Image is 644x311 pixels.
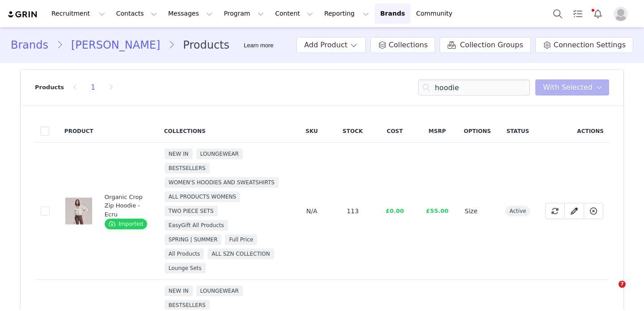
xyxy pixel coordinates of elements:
button: Search [548,4,568,24]
span: BESTSELLERS [165,163,210,174]
span: ALL SZN COLLECTION [208,249,274,259]
a: Brands [375,4,410,24]
span: Full Price [225,234,257,245]
span: LOUNGEWEAR [196,149,243,159]
div: Organic Crop Zip Hoodie - Ecru [105,193,148,219]
span: Imported [105,219,147,229]
a: Community [411,4,462,24]
span: EasyGift All Products [165,220,228,231]
span: BESTSELLERS [165,300,210,311]
span: ALL PRODUCTS WOMENS [165,191,240,202]
th: Stock [332,120,373,143]
span: TWO PIECE SETS [165,206,218,216]
span: N/A [306,207,318,215]
li: 1 [86,81,100,94]
span: Collections [389,40,428,50]
span: NEW IN [165,149,193,159]
span: LOUNGEWEAR [196,286,243,296]
div: Tooltip anchor [242,41,275,50]
span: WOMEN'S HOODIES AND SWEATSHIRTS [165,177,279,188]
th: Status [496,120,539,143]
iframe: Intercom live chat [600,281,622,302]
button: Reporting [319,4,374,24]
span: All Products [165,249,204,259]
th: Options [458,120,496,143]
span: SPRING | SUMMER [165,234,222,245]
a: [PERSON_NAME] [63,37,168,53]
th: SKU [292,120,332,143]
button: Add Product [297,37,366,53]
input: Search products [418,79,530,95]
th: Collections [159,120,292,143]
button: Content [270,4,318,24]
span: NEW IN [165,286,193,296]
th: MSRP [416,120,458,143]
button: Program [218,4,269,24]
span: Collection Groups [460,40,523,50]
button: With Selected [535,79,609,95]
div: Size [465,207,490,216]
span: 7 [619,281,626,288]
span: Lounge Sets [165,263,206,274]
a: Connection Settings [535,37,633,53]
a: Collection Groups [440,37,530,53]
span: active [505,206,530,216]
button: Messages [163,4,218,24]
th: Actions [539,120,609,143]
span: With Selected [543,82,593,93]
img: grin logo [7,10,38,19]
a: Collections [370,37,435,53]
img: LOOK_6_1660.jpg [65,198,92,224]
span: 113 [347,207,359,215]
th: Product [59,120,99,143]
button: Contacts [111,4,162,24]
a: Tasks [568,4,588,24]
span: £55.00 [426,207,449,214]
button: Notifications [588,4,608,24]
button: Recruitment [46,4,110,24]
button: Profile [608,7,637,21]
span: Connection Settings [554,40,626,50]
img: placeholder-profile.jpg [614,7,628,21]
a: Brands [11,37,56,53]
th: Cost [373,120,416,143]
p: Products [35,83,64,92]
span: £0.00 [386,207,404,214]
